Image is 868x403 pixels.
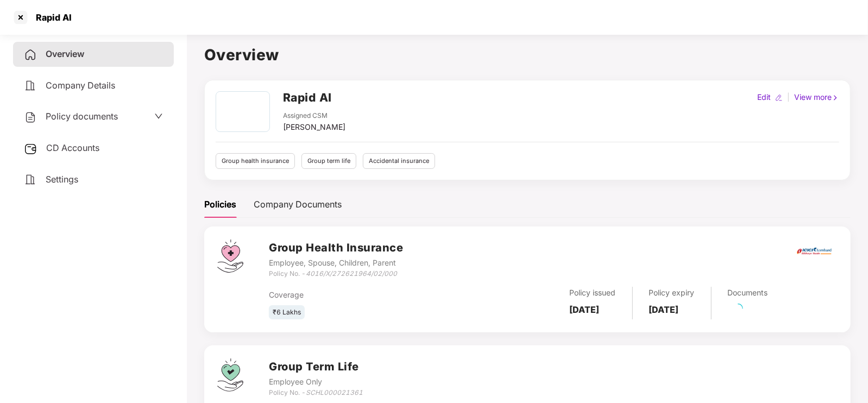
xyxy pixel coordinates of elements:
i: 4016/X/272621964/02/000 [306,269,397,278]
span: Overview [46,48,84,59]
span: down [154,112,163,121]
span: Policy documents [46,111,118,122]
img: svg+xml;base64,PHN2ZyB4bWxucz0iaHR0cDovL3d3dy53My5vcmcvMjAwMC9zdmciIHdpZHRoPSI0Ny43MTQiIGhlaWdodD... [217,358,243,392]
i: SCHL000021361 [306,388,363,396]
div: Accidental insurance [363,153,435,169]
h3: Group Term Life [269,358,363,375]
img: rightIcon [832,94,839,102]
span: CD Accounts [46,142,99,153]
div: | [785,91,792,103]
div: Policy expiry [649,287,695,299]
img: svg+xml;base64,PHN2ZyB4bWxucz0iaHR0cDovL3d3dy53My5vcmcvMjAwMC9zdmciIHdpZHRoPSIyNCIgaGVpZ2h0PSIyNC... [24,111,37,124]
h1: Overview [204,43,851,67]
span: Settings [46,174,78,185]
img: svg+xml;base64,PHN2ZyB4bWxucz0iaHR0cDovL3d3dy53My5vcmcvMjAwMC9zdmciIHdpZHRoPSIyNCIgaGVpZ2h0PSIyNC... [24,173,37,186]
div: Company Documents [254,198,342,211]
div: Employee, Spouse, Children, Parent [269,257,403,269]
img: svg+xml;base64,PHN2ZyB3aWR0aD0iMjUiIGhlaWdodD0iMjQiIHZpZXdCb3g9IjAgMCAyNSAyNCIgZmlsbD0ibm9uZSIgeG... [24,142,37,155]
div: Policy issued [570,287,616,299]
div: Coverage [269,289,458,301]
div: Group term life [301,153,356,169]
h3: Group Health Insurance [269,240,403,256]
div: Documents [728,287,768,299]
div: Employee Only [269,376,363,388]
div: View more [792,91,841,103]
span: Company Details [46,80,115,91]
img: svg+xml;base64,PHN2ZyB4bWxucz0iaHR0cDovL3d3dy53My5vcmcvMjAwMC9zdmciIHdpZHRoPSIyNCIgaGVpZ2h0PSIyNC... [24,48,37,61]
div: [PERSON_NAME] [283,121,345,133]
b: [DATE] [570,304,600,315]
div: Policy No. - [269,269,403,279]
div: Policies [204,198,236,211]
div: ₹6 Lakhs [269,305,305,320]
div: Policy No. - [269,388,363,398]
img: svg+xml;base64,PHN2ZyB4bWxucz0iaHR0cDovL3d3dy53My5vcmcvMjAwMC9zdmciIHdpZHRoPSI0Ny43MTQiIGhlaWdodD... [217,240,243,273]
b: [DATE] [649,304,679,315]
img: svg+xml;base64,PHN2ZyB4bWxucz0iaHR0cDovL3d3dy53My5vcmcvMjAwMC9zdmciIHdpZHRoPSIyNCIgaGVpZ2h0PSIyNC... [24,79,37,92]
div: Rapid AI [29,12,72,23]
img: editIcon [775,94,783,102]
div: Edit [755,91,773,103]
div: Group health insurance [216,153,295,169]
h2: Rapid AI [283,89,332,106]
span: loading [733,303,744,314]
img: icici.png [795,244,834,258]
div: Assigned CSM [283,111,345,121]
